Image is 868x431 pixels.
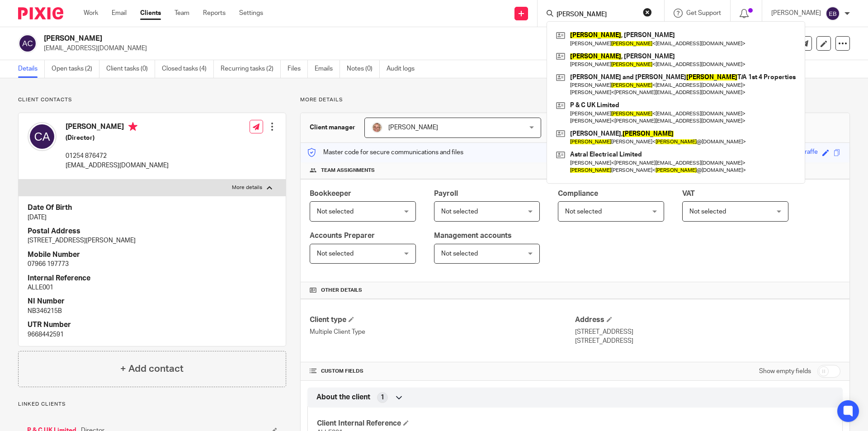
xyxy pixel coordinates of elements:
[321,287,362,294] span: Other details
[310,315,575,325] h4: Client type
[28,122,57,151] img: svg%3E
[28,320,277,330] h4: UTR Number
[307,148,463,157] p: Master code for secure communications and files
[300,96,850,104] p: More details
[565,208,602,215] span: Not selected
[321,167,375,174] span: Team assignments
[52,60,99,78] a: Open tasks (2)
[381,393,384,402] span: 1
[575,327,840,336] p: [STREET_ADDRESS]
[28,330,277,339] p: 9668442591
[441,208,478,215] span: Not selected
[372,122,382,133] img: SJ.jpg
[28,236,277,245] p: [STREET_ADDRESS][PERSON_NAME]
[441,251,478,257] span: Not selected
[175,9,189,18] a: Team
[310,123,355,132] h3: Client manager
[826,6,840,21] img: svg%3E
[112,9,127,18] a: Email
[28,283,277,292] p: ALLE001
[310,368,575,375] h4: CUSTOM FIELDS
[317,208,354,215] span: Not selected
[575,315,840,325] h4: Address
[28,297,277,306] h4: NI Number
[44,44,727,53] p: [EMAIL_ADDRESS][DOMAIN_NAME]
[310,190,351,197] span: Bookkeeper
[84,9,98,18] a: Work
[44,34,590,43] h2: [PERSON_NAME]
[66,133,169,142] h5: (Director)
[66,122,169,133] h4: [PERSON_NAME]
[120,362,184,376] h4: + Add contact
[317,419,575,428] h4: Client Internal Reference
[239,9,263,18] a: Settings
[387,60,421,78] a: Audit logs
[759,367,811,376] label: Show empty fields
[388,124,438,131] span: [PERSON_NAME]
[434,232,512,239] span: Management accounts
[558,190,598,197] span: Compliance
[66,152,169,161] p: 01254 876472
[771,9,821,18] p: [PERSON_NAME]
[221,60,281,78] a: Recurring tasks (2)
[288,60,308,78] a: Files
[556,11,637,19] input: Search
[162,60,214,78] a: Closed tasks (4)
[140,9,161,18] a: Clients
[575,336,840,346] p: [STREET_ADDRESS]
[128,122,137,131] i: Primary
[28,274,277,283] h4: Internal Reference
[643,8,652,17] button: Clear
[315,60,340,78] a: Emails
[106,60,155,78] a: Client tasks (0)
[18,7,63,19] img: Pixie
[434,190,458,197] span: Payroll
[347,60,380,78] a: Notes (0)
[28,213,277,222] p: [DATE]
[18,401,286,408] p: Linked clients
[28,227,277,236] h4: Postal Address
[310,327,575,336] p: Multiple Client Type
[18,34,37,53] img: svg%3E
[18,60,45,78] a: Details
[28,250,277,260] h4: Mobile Number
[66,161,169,170] p: [EMAIL_ADDRESS][DOMAIN_NAME]
[28,307,277,316] p: NB346215B
[310,232,375,239] span: Accounts Preparer
[682,190,695,197] span: VAT
[689,208,726,215] span: Not selected
[317,251,354,257] span: Not selected
[203,9,226,18] a: Reports
[28,260,277,269] p: 07966 197773
[28,203,277,213] h4: Date Of Birth
[686,10,721,16] span: Get Support
[232,184,262,191] p: More details
[316,393,370,402] span: About the client
[18,96,286,104] p: Client contacts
